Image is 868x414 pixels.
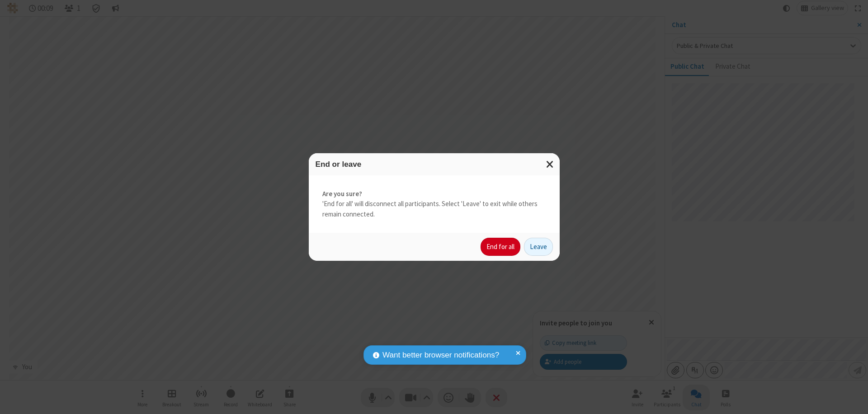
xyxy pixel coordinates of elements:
button: Close modal [541,153,560,175]
button: Leave [524,238,553,256]
div: 'End for all' will disconnect all participants. Select 'Leave' to exit while others remain connec... [309,175,560,233]
span: Want better browser notifications? [382,349,499,361]
button: End for all [481,238,520,256]
strong: Are you sure? [322,189,546,199]
h3: End or leave [316,160,553,169]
